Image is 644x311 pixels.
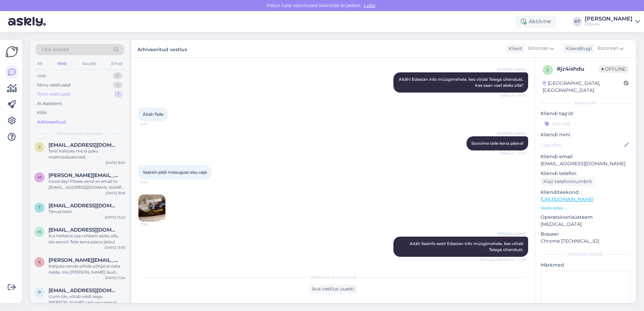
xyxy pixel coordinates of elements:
span: j [547,67,549,72]
div: FEB AS [585,22,633,27]
span: ken@1estate.ee [49,257,119,263]
div: [DATE] 15:22 [105,215,125,220]
span: Saatsin pildi missugust sisu vaja [143,170,207,175]
div: [PERSON_NAME] [585,16,633,22]
div: 0 [113,82,123,89]
span: h [38,229,41,234]
p: Kliendi tag'id [541,110,631,117]
span: piilu@olustverela.edu.ee [49,287,119,293]
div: 1 [114,91,123,98]
p: Klienditeekond [541,189,631,196]
div: Web [56,59,68,68]
div: Uurin üle, võtab veidi aega. [PERSON_NAME] vastuse saanud, võtan Teiega ühendust [49,293,125,306]
div: Kahjuks nende piltide põhjal ei oska öelda, mis [PERSON_NAME] laud sellele sobiks. [PERSON_NAME] ... [49,263,125,275]
a: [URL][DOMAIN_NAME] [541,196,593,202]
span: Äitäh Teile [143,112,163,117]
div: Aktiivne [515,15,556,28]
div: AI Assistent [37,100,62,107]
div: Tere! Kahjuks me ei paku malmradiaatoreid. [49,148,125,160]
span: Nähtud ✓ 11:47 [501,151,526,156]
div: [DATE] 8:06 [106,191,125,196]
div: Tiimi vestlused [37,91,70,98]
p: Brauser [541,231,631,238]
span: tani.maerand@gmail.com [49,203,119,209]
span: [PERSON_NAME] [497,231,526,236]
div: Minu vestlused [37,82,70,89]
p: Chrome [TECHNICAL_ID] [541,238,631,245]
div: Kui hetkel ei saa rohkem abiks olla, siis soovin Teile kena päeva jätku! [49,233,125,245]
div: Klient [506,45,522,52]
span: t [38,205,41,210]
span: 2 [38,144,41,149]
span: [PERSON_NAME] [497,67,526,72]
span: 11:47 [140,122,165,127]
p: Kliendi telefon [541,170,631,177]
div: [PERSON_NAME] [541,251,631,257]
span: Estonian [598,45,618,52]
input: Lisa tag [541,118,631,129]
div: [GEOGRAPHIC_DATA], [GEOGRAPHIC_DATA] [543,80,624,94]
span: htikas1@gmail.com [49,227,119,233]
a: [PERSON_NAME]FEB AS [585,16,640,27]
p: [MEDICAL_DATA] [541,221,631,228]
div: Tänud teile! [49,209,125,215]
span: Aitäh! Edastan info müügimehele, kes võtab Teiega ühendust. Kas saan veel abiks olla? [399,77,524,88]
div: [DATE] 13:35 [105,245,125,250]
label: Arhiveeritud vestlus [137,44,187,53]
div: Kliendi info [541,100,631,106]
div: Socials [81,59,97,68]
div: Arhiveeritud [37,119,66,126]
span: Offline [599,65,629,73]
div: Klienditugi [563,45,592,52]
span: Vestlus on arhiveeritud [310,274,356,280]
div: [DATE] 11:34 [105,275,125,280]
img: Attachment [138,195,165,221]
p: Märkmed [541,262,631,269]
div: Kõik [37,109,47,116]
div: Good day! Please send an email to [EMAIL_ADDRESS][DOMAIN_NAME] and we will forward it to the righ... [49,178,125,191]
span: m [38,175,41,180]
span: 2003apa@gmail.com [49,142,119,148]
span: 11:54 [140,222,166,227]
span: (Muudetud) Nähtud ✓ 11:55 [480,257,526,262]
p: [EMAIL_ADDRESS][DOMAIN_NAME] [541,160,631,167]
div: Email [110,59,124,68]
span: Luba [362,2,377,8]
span: [PERSON_NAME] [497,131,526,136]
span: 11:54 [140,180,165,185]
span: m.polischuk@admetos.at [49,172,119,178]
div: All [36,59,43,68]
div: 0 [113,72,123,79]
input: Lisa nimi [541,141,623,149]
span: p [38,290,41,295]
span: Estonian [528,45,549,52]
span: k [38,260,41,265]
div: Küsi telefoninumbrit [541,177,595,186]
span: Otsi kliente [42,46,69,53]
img: Askly Logo [5,45,18,58]
div: Uus [37,72,45,79]
span: Aitäh lisainfo eest! Edastan info müügimehele, kes võtab Teiega ühendust. [410,241,524,252]
div: Ava vestlus uuesti [309,284,357,293]
span: Soovime teile kena päeva! [471,141,523,146]
p: Vaata edasi ... [541,205,631,211]
span: Arhiveeritud vestlused [57,131,103,137]
p: Kliendi nimi [541,131,631,138]
p: Kliendi email [541,153,631,160]
span: Nähtud ✓ 11:47 [501,93,526,98]
div: # jz4ishdu [557,65,599,73]
div: [DATE] 8:30 [106,160,125,165]
div: KT [573,17,582,26]
p: Operatsioonisüsteem [541,214,631,221]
